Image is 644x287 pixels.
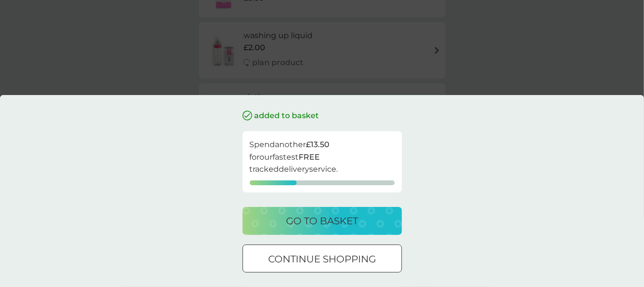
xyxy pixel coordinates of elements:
[243,207,402,235] button: go to basket
[255,109,319,122] p: added to basket
[250,138,395,176] p: Spend another for our fastest tracked delivery service.
[268,251,376,267] p: continue shopping
[243,245,402,273] button: continue shopping
[286,213,358,229] p: go to basket
[299,152,320,162] strong: FREE
[306,140,330,149] strong: £13.50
